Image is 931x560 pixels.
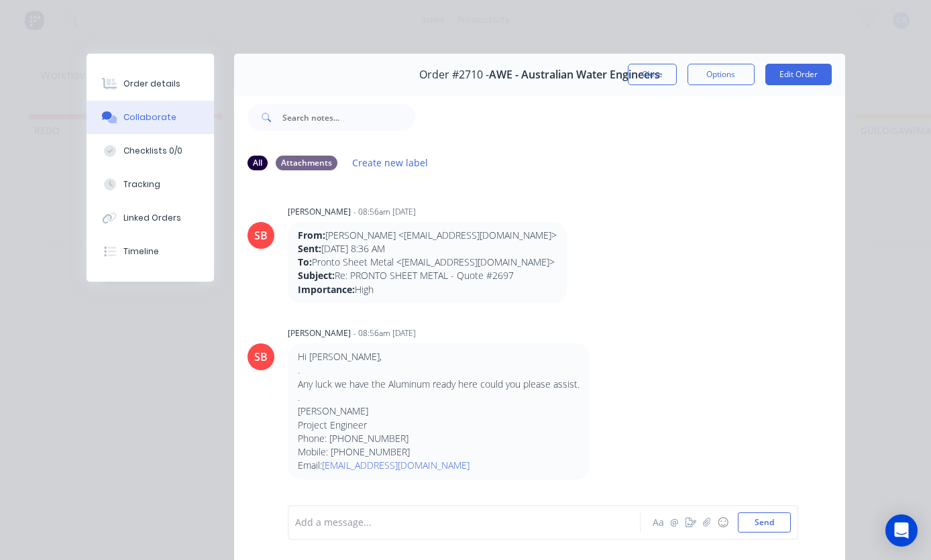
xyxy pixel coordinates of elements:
[738,512,791,533] button: Send
[248,156,268,170] div: All
[87,235,214,268] button: Timeline
[298,445,580,459] p: Mobile: [PHONE_NUMBER]
[123,145,182,157] div: Checklists 0/0
[123,212,181,224] div: Linked Orders
[489,68,660,81] span: AWE - Australian Water Engineers
[298,404,580,418] p: [PERSON_NAME]
[87,168,214,201] button: Tracking
[765,64,832,85] button: Edit Order
[282,104,415,131] input: Search notes...
[87,67,214,101] button: Order details
[123,111,176,123] div: Collaborate
[353,327,416,339] div: - 08:56am [DATE]
[254,227,268,243] div: SB
[651,514,667,530] button: Aa
[298,459,580,472] p: Email:
[298,283,355,296] strong: Importance:
[715,514,731,530] button: ☺
[298,432,580,445] p: Phone: [PHONE_NUMBER]
[298,229,557,296] p: [PERSON_NAME] <[EMAIL_ADDRESS][DOMAIN_NAME]> [DATE] 8:36 AM Pronto Sheet Metal <[EMAIL_ADDRESS][D...
[345,154,435,172] button: Create new label
[298,418,580,432] p: Project Engineer
[123,178,160,190] div: Tracking
[123,245,159,258] div: Timeline
[298,229,325,241] strong: From:
[419,68,489,81] span: Order #2710 -
[688,64,755,85] button: Options
[87,134,214,168] button: Checklists 0/0
[87,201,214,235] button: Linked Orders
[87,101,214,134] button: Collaborate
[885,514,918,547] div: Open Intercom Messenger
[298,256,312,268] strong: To:
[298,391,580,404] p: .
[288,327,351,339] div: [PERSON_NAME]
[254,349,268,365] div: SB
[288,206,351,218] div: [PERSON_NAME]
[353,206,416,218] div: - 08:56am [DATE]
[298,363,580,391] p: . Any luck we have the Aluminum ready here could you please assist.
[298,242,321,255] strong: Sent:
[628,64,677,85] button: Close
[298,350,580,363] p: Hi [PERSON_NAME],
[667,514,683,530] button: @
[276,156,337,170] div: Attachments
[298,269,335,282] strong: Subject:
[322,459,470,471] a: [EMAIL_ADDRESS][DOMAIN_NAME]
[123,78,180,90] div: Order details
